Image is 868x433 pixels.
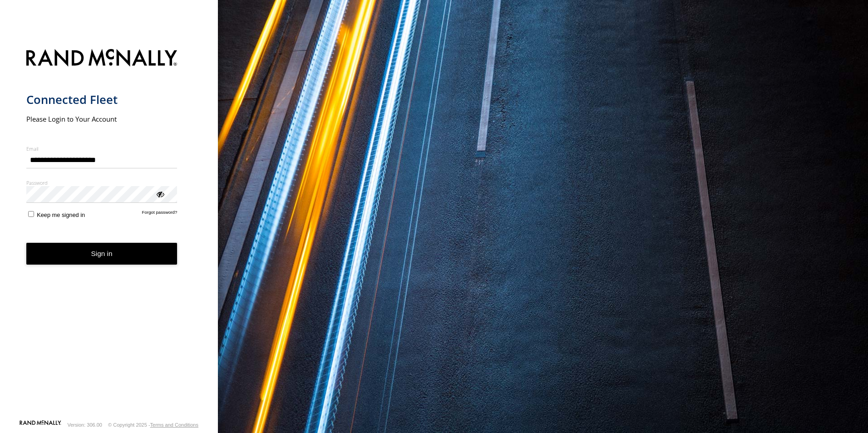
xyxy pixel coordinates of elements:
button: Sign in [26,243,178,265]
div: © Copyright 2025 - [108,422,198,428]
span: Keep me signed in [37,212,85,218]
img: Rand McNally [26,47,178,70]
a: Terms and Conditions [150,422,198,428]
label: Email [26,145,178,152]
form: main [26,44,192,419]
h2: Please Login to Your Account [26,114,178,123]
div: Version: 306.00 [68,422,102,428]
label: Password [26,179,178,186]
input: Keep me signed in [28,211,34,217]
h1: Connected Fleet [26,92,178,107]
div: ViewPassword [155,189,164,198]
a: Visit our Website [20,420,61,429]
a: Forgot password? [142,210,178,218]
